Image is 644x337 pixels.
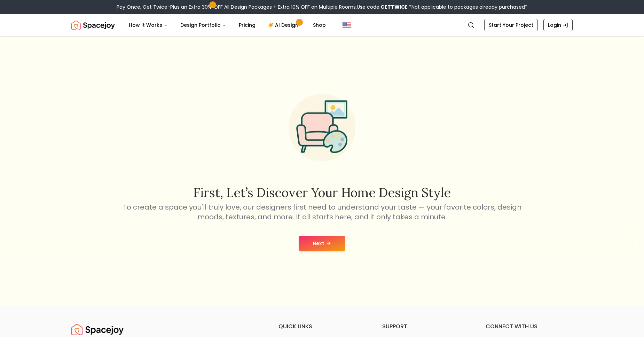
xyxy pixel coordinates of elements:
a: Spacejoy [71,18,115,32]
nav: Main [123,18,331,32]
img: United States [343,21,351,29]
nav: Global [71,14,573,36]
h6: support [382,322,469,331]
a: Shop [307,18,331,32]
span: Use code: [357,3,408,10]
h6: connect with us [486,322,573,331]
b: GETTWICE [380,3,408,10]
button: Next [299,236,345,251]
a: Start Your Project [484,19,538,31]
a: AI Design [262,18,306,32]
span: *Not applicable to packages already purchased* [408,3,527,10]
a: Spacejoy [71,322,124,336]
a: Login [543,19,573,31]
button: Design Portfolio [175,18,232,32]
h2: First, let’s discover your home design style [121,186,523,199]
img: Spacejoy Logo [71,18,115,32]
img: Spacejoy Logo [71,322,124,336]
div: Pay Once, Get Twice-Plus an Extra 30% OFF All Design Packages + Extra 10% OFF on Multiple Rooms. [117,3,527,10]
h6: quick links [278,322,366,331]
a: Pricing [233,18,261,32]
img: Start Style Quiz Illustration [277,83,367,172]
button: How It Works [123,18,173,32]
p: To create a space you'll truly love, our designers first need to understand your taste — your fav... [121,202,523,222]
